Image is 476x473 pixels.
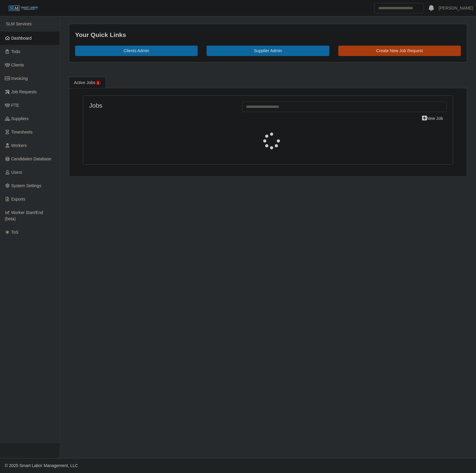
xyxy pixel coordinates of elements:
[11,36,32,41] span: Dashboard
[6,21,32,26] span: SLM Services
[11,49,20,54] span: Todo
[207,46,329,56] a: Supplier Admin
[11,183,41,188] span: System Settings
[11,116,29,121] span: Suppliers
[439,5,473,11] a: [PERSON_NAME]
[418,113,447,124] a: New Job
[11,170,22,175] span: Users
[89,102,233,109] h4: Jobs
[11,76,28,81] span: Invoicing
[11,230,18,235] span: ToS
[11,63,24,67] span: Clients
[75,30,461,40] div: Your Quick Links
[5,463,78,468] span: © 2025 Smart Labor Management, LLC
[11,130,33,134] span: Timesheets
[95,80,101,85] span: Pending Jobs
[5,210,43,221] span: Worker Start/End (beta)
[374,3,424,13] input: Search
[11,156,52,161] span: Candidates Database
[11,143,27,148] span: Workers
[11,89,37,94] span: Job Requests
[75,46,198,56] a: Clients Admin
[11,103,19,108] span: FTE
[338,46,461,56] a: Create New Job Request
[8,5,38,12] img: SLM Logo
[11,197,25,201] span: Exports
[69,77,106,89] a: Active Jobs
